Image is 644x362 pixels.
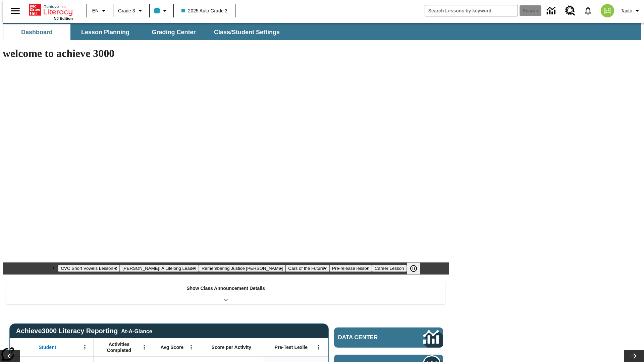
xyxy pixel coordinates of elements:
[72,24,139,40] button: Lesson Planning
[58,265,119,272] button: Slide 1 CVC Short Vowels Lesson 2
[543,2,561,20] a: Data Center
[152,28,196,36] span: Grading Center
[6,281,445,304] div: Show Class Announcement Details
[186,342,196,352] button: Open Menu
[597,2,618,19] button: Select a new avatar
[275,344,308,350] span: Pre-Test Lexile
[29,3,73,16] a: Home
[140,24,207,40] button: Grading Center
[118,7,135,14] span: Grade 3
[3,47,449,60] h1: welcome to achieve 3000
[29,2,73,20] div: Home
[54,16,73,20] span: NJ Edition
[81,28,129,36] span: Lesson Planning
[285,265,329,272] button: Slide 4 Cars of the Future?
[92,7,99,14] span: EN
[214,28,280,36] span: Class/Student Settings
[186,285,265,292] p: Show Class Announcement Details
[39,344,56,350] span: Student
[314,342,324,352] button: Open Menu
[80,342,90,352] button: Open Menu
[16,327,152,335] span: Achieve3000 Literacy Reporting
[561,2,579,20] a: Resource Center, Will open in new tab
[601,4,614,17] img: avatar image
[160,344,183,350] span: Avg Score
[152,5,171,17] button: Class color is light blue. Change class color
[212,344,252,350] span: Score per Activity
[139,342,149,352] button: Open Menu
[115,5,147,17] button: Grade: Grade 3, Select a grade
[329,265,372,272] button: Slide 5 Pre-release lesson
[334,327,443,348] a: Data Center
[407,262,427,275] div: Pause
[624,350,644,362] button: Lesson carousel, Next
[89,5,111,17] button: Language: EN, Select a language
[209,24,285,40] button: Class/Student Settings
[97,341,141,353] span: Activities Completed
[181,7,228,14] span: 2025 Auto Grade 3
[579,2,597,19] a: Notifications
[120,265,199,272] button: Slide 2 Dianne Feinstein: A Lifelong Leader
[407,262,420,275] button: Pause
[621,7,632,14] span: Tauto
[121,327,152,335] div: At-A-Glance
[3,24,70,40] button: Dashboard
[5,1,25,21] button: Open side menu
[3,24,286,40] div: SubNavbar
[425,5,518,16] input: search field
[338,334,401,341] span: Data Center
[618,5,644,17] button: Profile/Settings
[3,23,641,40] div: SubNavbar
[21,28,53,36] span: Dashboard
[372,265,407,272] button: Slide 6 Career Lesson
[199,265,285,272] button: Slide 3 Remembering Justice O'Connor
